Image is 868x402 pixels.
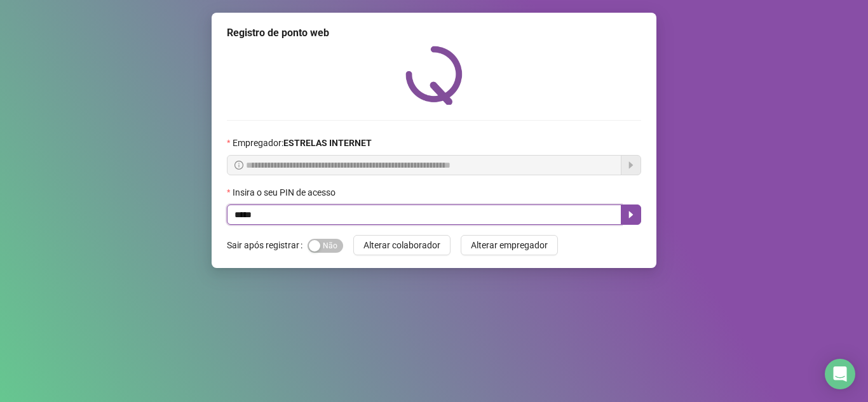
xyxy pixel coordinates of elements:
div: Open Intercom Messenger [825,359,855,389]
button: Alterar empregador [461,235,558,255]
label: Insira o seu PIN de acesso [227,185,344,199]
label: Sair após registrar [227,235,308,255]
span: Empregador : [233,136,372,150]
button: Alterar colaborador [353,235,451,255]
span: Alterar empregador [471,238,548,252]
img: QRPoint [405,46,463,105]
span: Alterar colaborador [363,238,440,252]
div: Registro de ponto web [227,25,641,41]
span: caret-right [626,210,636,220]
span: info-circle [234,161,243,170]
strong: ESTRELAS INTERNET [283,138,372,148]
